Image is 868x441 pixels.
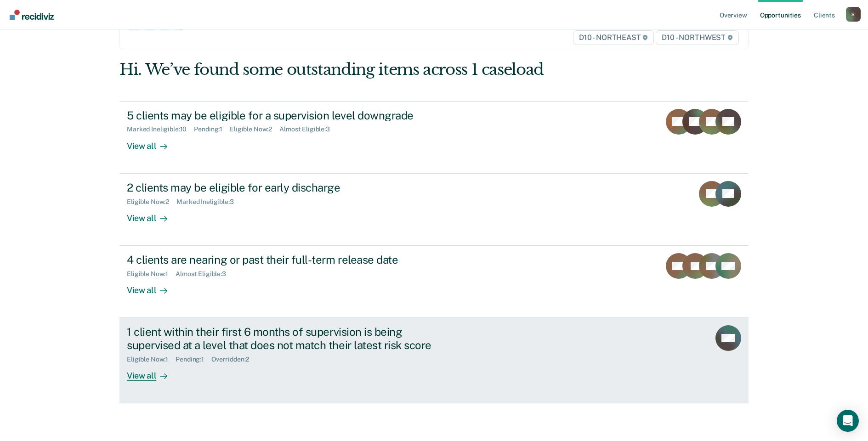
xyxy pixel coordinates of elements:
div: Pending : 1 [176,356,211,363]
div: Hi. We’ve found some outstanding items across 1 caseload [119,60,623,79]
button: Profile dropdown button [846,7,861,22]
div: View all [127,133,178,151]
div: Eligible Now : 2 [230,125,279,133]
div: 2 clients may be eligible for early discharge [127,181,449,194]
div: Marked Ineligible : 10 [127,125,194,133]
div: View all [127,278,178,296]
a: 2 clients may be eligible for early dischargeEligible Now:2Marked Ineligible:3View all [119,174,749,246]
div: S [846,7,861,22]
span: D10 - NORTHWEST [656,30,738,45]
div: Almost Eligible : 3 [279,125,337,133]
div: Open Intercom Messenger [837,410,859,432]
div: View all [127,363,178,381]
div: 5 clients may be eligible for a supervision level downgrade [127,109,449,122]
div: Almost Eligible : 3 [176,270,233,278]
div: Eligible Now : 1 [127,356,176,363]
div: Pending : 1 [194,125,230,133]
a: 1 client within their first 6 months of supervision is being supervised at a level that does not ... [119,318,749,403]
a: 5 clients may be eligible for a supervision level downgradeMarked Ineligible:10Pending:1Eligible ... [119,101,749,174]
div: 1 client within their first 6 months of supervision is being supervised at a level that does not ... [127,325,449,352]
div: Eligible Now : 2 [127,198,176,206]
a: 4 clients are nearing or past their full-term release dateEligible Now:1Almost Eligible:3View all [119,246,749,318]
span: D10 - NORTHEAST [573,30,654,45]
img: Recidiviz [10,10,54,20]
div: Marked Ineligible : 3 [176,198,241,206]
div: Eligible Now : 1 [127,270,176,278]
div: View all [127,205,178,223]
div: Overridden : 2 [211,356,256,363]
div: 4 clients are nearing or past their full-term release date [127,253,449,266]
